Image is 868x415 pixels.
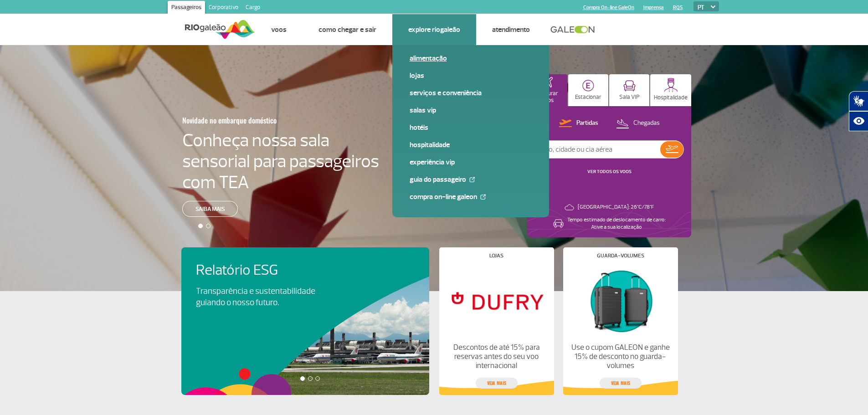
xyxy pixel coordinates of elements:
button: Abrir tradutor de língua de sinais. [849,91,868,111]
h3: Novidade no embarque doméstico [182,111,334,130]
p: Chegadas [633,119,660,128]
p: Descontos de até 15% para reservas antes do seu voo internacional [447,343,546,370]
a: Voos [271,25,287,34]
a: VER TODOS OS VOOS [587,169,632,174]
button: Partidas [556,118,601,129]
a: Serviços e Conveniência [410,88,532,98]
button: Hospitalidade [650,74,691,106]
div: Plugin de acessibilidade da Hand Talk. [849,91,868,131]
a: Lojas [410,71,532,81]
a: RQS [673,5,683,10]
p: Use o cupom GALEON e ganhe 15% de desconto no guarda-volumes [570,343,670,370]
p: Partidas [576,119,598,128]
a: Explore RIOgaleão [408,25,460,34]
a: Alimentação [410,53,532,63]
a: Compra On-line GaleOn [410,192,532,202]
button: VER TODOS OS VOOS [585,168,634,175]
a: veja mais [476,378,518,389]
button: Chegadas [613,118,663,129]
img: carParkingHome.svg [582,80,594,92]
a: Guia do Passageiro [410,174,532,184]
a: Experiência VIP [410,157,532,167]
a: Relatório ESGTransparência e sustentabilidade guiando o nosso futuro. [196,262,415,308]
a: Imprensa [643,5,664,10]
img: Lojas [447,266,546,336]
a: Salas VIP [410,105,532,115]
a: Corporativo [205,1,242,15]
a: Saiba mais [182,201,238,217]
h4: Relatório ESG [196,262,341,279]
input: Voo, cidade ou cia aérea [535,141,660,158]
a: veja mais [600,378,642,389]
p: Hospitalidade [654,94,688,101]
img: vipRoom.svg [623,80,636,92]
button: Estacionar [568,74,608,106]
p: Sala VIP [619,94,640,101]
a: Como chegar e sair [318,25,376,34]
a: Passageiros [168,1,205,15]
a: Atendimento [492,25,530,34]
p: Tempo estimado de deslocamento de carro: Ative a sua localização [567,216,666,231]
img: External Link Icon [469,177,475,182]
p: Estacionar [575,94,601,101]
img: External Link Icon [480,194,486,200]
a: Hospitalidade [410,140,532,150]
a: Compra On-line GaleOn [583,5,634,10]
h4: Conheça nossa sala sensorial para passageiros com TEA [182,130,379,193]
a: Hotéis [410,123,532,133]
h4: Lojas [489,253,503,258]
img: hospitality.svg [664,78,678,92]
h4: Guarda-volumes [597,253,644,258]
p: Transparência e sustentabilidade guiando o nosso futuro. [196,286,325,308]
a: Cargo [242,1,264,15]
button: Sala VIP [609,74,649,106]
p: [GEOGRAPHIC_DATA]: 26°C/78°F [578,204,654,211]
button: Abrir recursos assistivos. [849,111,868,131]
img: Guarda-volumes [570,266,670,336]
